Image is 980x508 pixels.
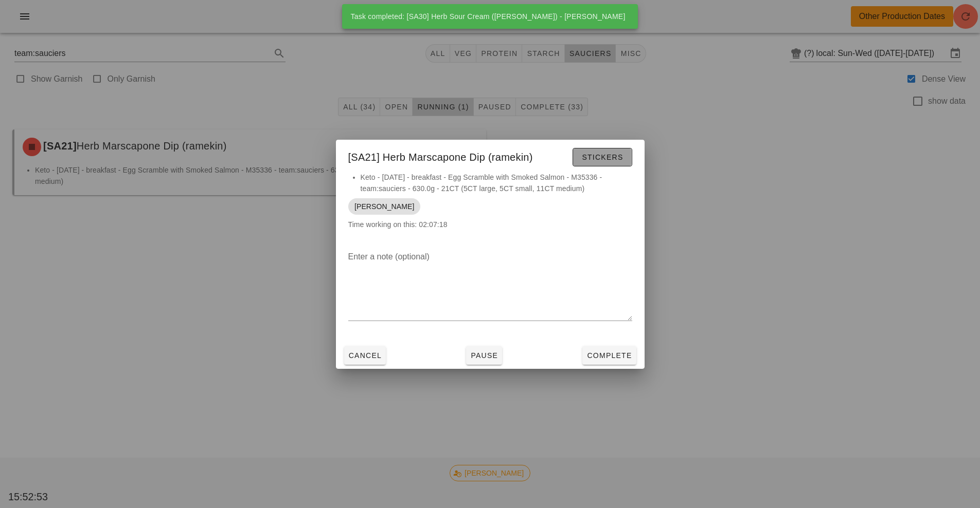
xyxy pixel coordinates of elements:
[361,172,632,194] li: Keto - [DATE] - breakfast - Egg Scramble with Smoked Salmon - M35336 - team:sauciers - 630.0g - 2...
[582,346,636,365] button: Complete
[466,346,502,365] button: Pause
[581,153,623,161] span: Stickers
[586,351,632,360] span: Complete
[336,172,645,240] div: Time working on this: 02:07:18
[348,351,382,360] span: Cancel
[336,140,645,172] div: [SA21] Herb Marscapone Dip (ramekin)
[354,198,414,215] span: [PERSON_NAME]
[470,351,498,360] span: Pause
[344,346,386,365] button: Cancel
[573,148,632,166] button: Stickers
